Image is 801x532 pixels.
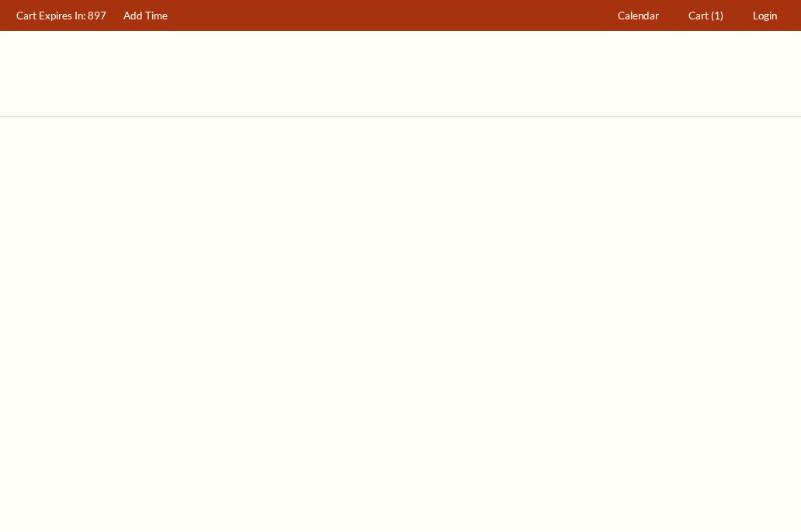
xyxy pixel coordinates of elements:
span: Cart Expires In: [16,9,85,22]
a: Add Time [116,1,175,31]
a: Login [746,1,785,31]
a: Cart (1) [681,1,731,31]
span: 897 [88,9,106,22]
span: (1) [711,9,723,22]
span: Login [753,9,777,22]
a: Calendar [611,1,667,31]
span: Cart [688,9,709,22]
span: Calendar [618,9,659,22]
